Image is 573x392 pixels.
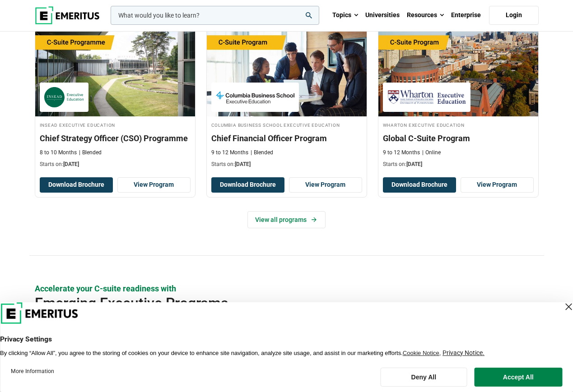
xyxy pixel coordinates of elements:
h3: Global C-Suite Program [383,133,534,144]
span: [DATE] [235,161,251,167]
h4: Wharton Executive Education [383,121,534,129]
img: Columbia Business School Executive Education [216,87,294,107]
a: Leadership Course by INSEAD Executive Education - October 14, 2025 INSEAD Executive Education INS... [35,26,195,173]
span: [DATE] [406,161,422,167]
input: woocommerce-product-search-field-0 [111,6,319,25]
a: Finance Course by Columbia Business School Executive Education - December 8, 2025 Columbia Busine... [207,26,367,173]
p: Blended [251,149,273,157]
button: Download Brochure [211,177,284,193]
p: Starts on: [383,161,534,168]
a: View Program [289,177,362,193]
a: View Program [461,177,534,193]
button: Download Brochure [383,177,456,193]
p: 8 to 10 Months [40,149,77,157]
p: 9 to 12 Months [383,149,420,157]
img: Global C-Suite Program | Online Leadership Course [378,26,538,116]
p: Accelerate your C-suite readiness with [35,283,539,294]
img: Wharton Executive Education [387,87,466,107]
h2: Emerging Executive Programs [35,294,488,312]
a: Leadership Course by Wharton Executive Education - December 17, 2025 Wharton Executive Education ... [378,26,538,173]
button: Download Brochure [40,177,113,193]
img: Chief Strategy Officer (CSO) Programme | Online Leadership Course [35,26,195,116]
p: Starts on: [211,161,362,168]
p: Blended [79,149,102,157]
img: Chief Financial Officer Program | Online Finance Course [207,26,367,116]
a: Login [489,6,539,25]
img: INSEAD Executive Education [44,87,84,107]
h3: Chief Financial Officer Program [211,133,362,144]
a: View Program [117,177,191,193]
p: Starts on: [40,161,191,168]
p: 9 to 12 Months [211,149,248,157]
h3: Chief Strategy Officer (CSO) Programme [40,133,191,144]
p: Online [422,149,441,157]
span: [DATE] [63,161,79,167]
a: View all programs [247,211,326,228]
h4: INSEAD Executive Education [40,121,191,129]
h4: Columbia Business School Executive Education [211,121,362,129]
